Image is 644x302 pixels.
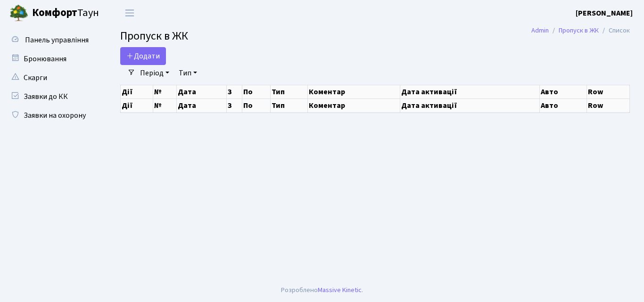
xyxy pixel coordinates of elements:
span: Додати [126,51,160,61]
a: Період [136,65,173,81]
span: Таун [32,5,99,21]
th: З [226,85,242,98]
th: Тип [270,85,307,98]
li: Список [599,25,630,36]
th: Авто [539,85,586,98]
th: Тип [270,98,307,112]
a: [PERSON_NAME] [576,8,633,19]
div: Розроблено . [281,285,363,295]
th: Коментар [307,98,400,112]
a: Заявки на охорону [5,106,99,125]
a: Заявки до КК [5,87,99,106]
a: Admin [531,25,549,35]
a: Панель управління [5,31,99,49]
img: logo.png [9,4,28,23]
b: [PERSON_NAME] [576,8,633,18]
th: Дата [177,98,226,112]
th: Авто [539,98,586,112]
th: № [153,85,177,98]
th: Row [587,98,630,112]
a: Massive Kinetic [318,285,362,295]
a: Пропуск в ЖК [559,25,599,35]
a: Тип [175,65,201,81]
th: № [153,98,177,112]
th: По [242,85,271,98]
th: Дата [177,85,226,98]
button: Переключити навігацію [118,5,141,21]
span: Пропуск в ЖК [120,28,188,44]
a: Скарги [5,68,99,87]
th: Row [587,85,630,98]
th: По [242,98,271,112]
th: Дата активації [400,98,539,112]
b: Комфорт [32,5,77,20]
a: Бронювання [5,49,99,68]
span: Панель управління [25,35,89,45]
th: З [226,98,242,112]
th: Дії [121,98,153,112]
th: Коментар [307,85,400,98]
th: Дії [121,85,153,98]
nav: breadcrumb [517,21,644,41]
a: Додати [120,47,166,65]
th: Дата активації [400,85,539,98]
